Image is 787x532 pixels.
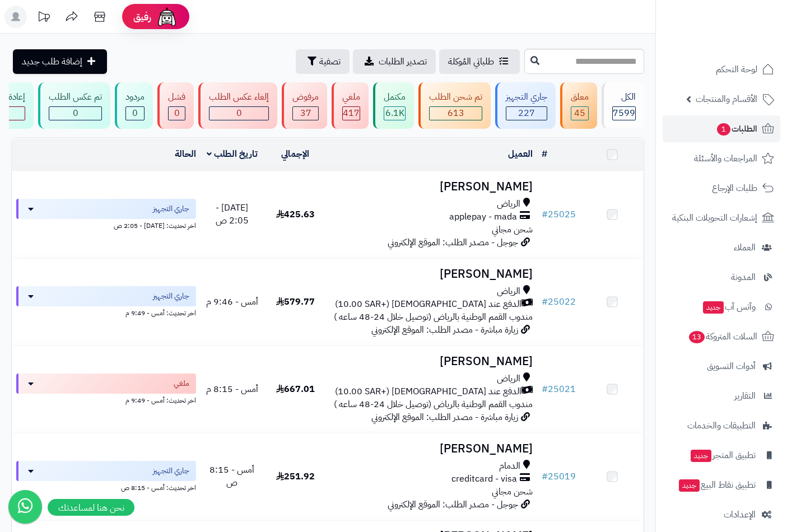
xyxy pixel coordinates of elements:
[16,306,196,318] div: اخر تحديث: أمس - 9:49 م
[506,91,547,104] div: جاري التجهيز
[663,353,780,380] a: أدوات التسويق
[694,151,757,166] span: المراجعات والأسئلة
[276,470,315,483] span: 251.92
[613,106,635,120] span: 7599
[329,82,371,129] a: ملغي 417
[293,107,318,120] div: 37
[492,223,533,236] span: شحن مجاني
[663,145,780,172] a: المراجعات والأسئلة
[73,106,78,120] span: 0
[132,106,138,120] span: 0
[717,123,730,136] span: 1
[663,472,780,498] a: تطبيق نقاط البيعجديد
[343,106,360,120] span: 417
[343,107,360,120] div: 417
[451,473,517,486] span: creditcard - visa
[599,82,646,129] a: الكل7599
[663,293,780,320] a: وآتس آبجديد
[30,6,58,31] a: تحديثات المنصة
[207,147,258,161] a: تاريخ الطلب
[558,82,599,129] a: معلق 45
[209,107,268,120] div: 0
[169,107,185,120] div: 0
[663,501,780,528] a: الإعدادات
[703,301,724,314] span: جديد
[448,55,494,68] span: طلباتي المُوكلة
[678,477,756,493] span: تطبيق نقاط البيع
[542,295,548,309] span: #
[49,91,102,104] div: تم عكس الطلب
[716,121,757,137] span: الطلبات
[342,91,360,104] div: ملغي
[155,82,196,129] a: فشل 0
[542,295,576,309] a: #25022
[542,208,576,221] a: #25025
[663,115,780,142] a: الطلبات1
[276,208,315,221] span: 425.63
[663,175,780,202] a: طلبات الإرجاع
[731,269,756,285] span: المدونة
[542,382,576,396] a: #25021
[384,107,405,120] div: 6098
[416,82,493,129] a: تم شحن الطلب 613
[688,329,757,344] span: السلات المتروكة
[707,358,756,374] span: أدوات التسويق
[126,107,144,120] div: 0
[542,208,548,221] span: #
[174,106,180,120] span: 0
[448,106,464,120] span: 613
[335,298,521,311] span: الدفع عند [DEMOGRAPHIC_DATA] (+10.00 SAR)
[22,55,82,68] span: إضافة طلب جديد
[206,295,258,309] span: أمس - 9:46 م
[663,264,780,291] a: المدونة
[300,106,311,120] span: 37
[334,398,533,411] span: مندوب القمم الوطنية بالرياض (توصيل خلال 24-48 ساعه )
[125,91,145,104] div: مردود
[439,49,520,74] a: طلباتي المُوكلة
[236,106,242,120] span: 0
[133,10,151,24] span: رفيق
[16,394,196,405] div: اخر تحديث: أمس - 9:49 م
[497,372,520,385] span: الرياض
[113,82,155,129] a: مردود 0
[518,106,535,120] span: 227
[371,410,518,424] span: زيارة مباشرة - مصدر الطلب: الموقع الإلكتروني
[571,107,588,120] div: 45
[492,485,533,498] span: شحن مجاني
[663,382,780,409] a: التقارير
[332,180,533,193] h3: [PERSON_NAME]
[508,147,533,161] a: العميل
[612,91,636,104] div: الكل
[388,236,518,249] span: جوجل - مصدر الطلب: الموقع الإلكتروني
[16,481,196,493] div: اخر تحديث: أمس - 8:15 ص
[332,268,533,281] h3: [PERSON_NAME]
[691,450,711,462] span: جديد
[663,204,780,231] a: إشعارات التحويلات البنكية
[196,82,280,129] a: إلغاء عكس الطلب 0
[506,107,547,120] div: 227
[689,331,705,343] span: 13
[663,56,780,83] a: لوحة التحكم
[216,201,249,227] span: [DATE] - 2:05 ص
[711,30,776,53] img: logo-2.png
[542,470,576,483] a: #25019
[734,240,756,255] span: العملاء
[574,106,585,120] span: 45
[493,82,558,129] a: جاري التجهيز 227
[712,180,757,196] span: طلبات الإرجاع
[49,107,101,120] div: 0
[168,91,185,104] div: فشل
[153,203,189,214] span: جاري التجهيز
[153,465,189,477] span: جاري التجهيز
[734,388,756,404] span: التقارير
[429,91,482,104] div: تم شحن الطلب
[542,147,547,161] a: #
[332,355,533,368] h3: [PERSON_NAME]
[16,219,196,231] div: اخر تحديث: [DATE] - 2:05 ص
[542,382,548,396] span: #
[319,55,341,68] span: تصفية
[335,385,521,398] span: الدفع عند [DEMOGRAPHIC_DATA] (+10.00 SAR)
[679,479,700,492] span: جديد
[209,91,269,104] div: إلغاء عكس الطلب
[281,147,309,161] a: الإجمالي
